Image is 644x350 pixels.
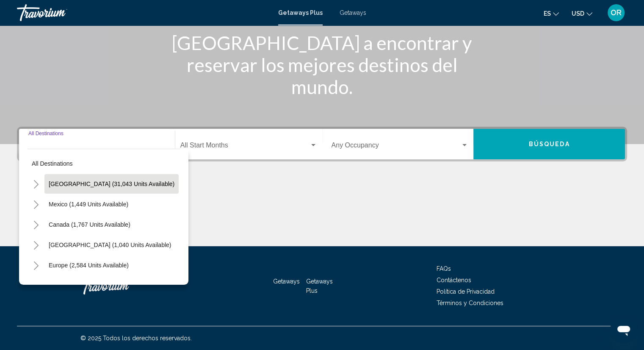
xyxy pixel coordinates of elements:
span: © 2025 Todos los derechos reservados. [80,335,192,342]
button: Europe (2,584 units available) [44,256,133,275]
button: All destinations [28,154,180,173]
button: Toggle Canada (1,767 units available) [28,216,44,233]
button: Mexico (1,449 units available) [44,194,133,214]
button: Toggle Caribbean & Atlantic Islands (1,040 units available) [28,236,44,253]
a: FAQs [437,265,451,272]
span: es [544,10,551,17]
span: All destinations [32,160,73,167]
div: Search widget [19,129,625,159]
button: User Menu [605,4,627,22]
button: Toggle United States (31,043 units available) [28,175,44,192]
span: Búsqueda [529,141,570,148]
button: Toggle Mexico (1,449 units available) [28,196,44,213]
button: Toggle Australia (218 units available) [28,277,44,294]
span: [GEOGRAPHIC_DATA] (31,043 units available) [49,181,174,187]
a: Getaways [340,9,366,16]
button: [GEOGRAPHIC_DATA] (1,040 units available) [44,235,175,255]
a: Getaways Plus [306,278,333,294]
span: Mexico (1,449 units available) [49,201,128,208]
button: Búsqueda [473,129,625,159]
a: Getaways Plus [278,9,323,16]
span: [GEOGRAPHIC_DATA] (1,040 units available) [49,242,171,248]
button: Change language [544,7,559,19]
a: Travorium [17,4,270,21]
span: USD [572,10,584,17]
a: Política de Privacidad [437,288,495,295]
h1: [GEOGRAPHIC_DATA] a encontrar y reservar los mejores destinos del mundo. [163,32,481,98]
a: Getaways [273,278,300,285]
button: Change currency [572,7,592,19]
button: [GEOGRAPHIC_DATA] (31,043 units available) [44,174,179,194]
iframe: Button to launch messaging window [610,316,637,343]
button: Canada (1,767 units available) [44,215,135,234]
span: OR [611,8,622,17]
span: Canada (1,767 units available) [49,221,130,228]
button: Toggle Europe (2,584 units available) [28,257,44,274]
a: Contáctenos [437,277,471,283]
span: Europe (2,584 units available) [49,262,129,269]
button: [GEOGRAPHIC_DATA] (218 units available) [44,276,171,295]
a: Términos y Condiciones [437,300,503,306]
a: Travorium [80,273,165,299]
